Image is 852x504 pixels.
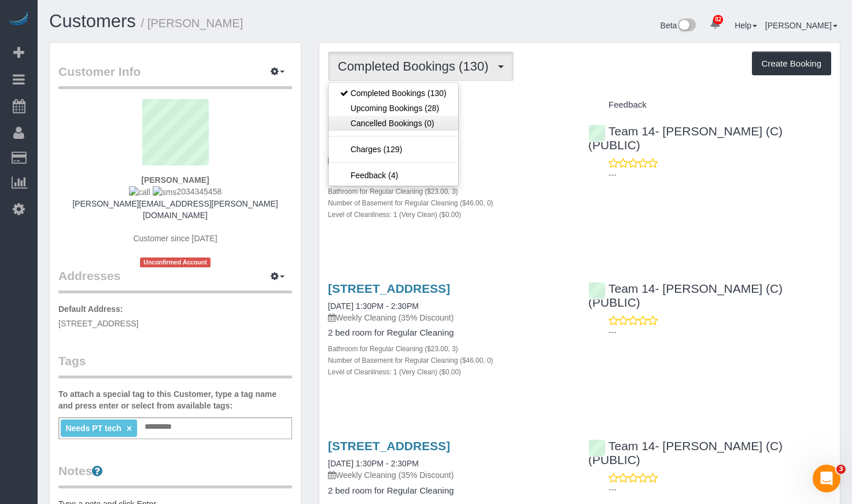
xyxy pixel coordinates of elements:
[58,303,123,315] label: Default Address:
[129,186,150,198] img: call
[328,469,571,481] p: Weekly Cleaning (35% Discount)
[608,484,831,495] p: ---
[328,301,419,311] a: [DATE] 1:30PM - 2:30PM
[588,439,783,466] a: Team 14- [PERSON_NAME] (C) (PUBLIC)
[608,169,831,181] p: ---
[328,312,571,323] p: Weekly Cleaning (35% Discount)
[329,116,458,131] a: Cancelled Bookings (0)
[713,15,723,24] span: 82
[328,51,514,81] button: Completed Bookings (130)
[588,124,783,152] a: Team 14- [PERSON_NAME] (C) (PUBLIC)
[328,211,461,219] small: Level of Cleanliness: 1 (Very Clean) ($0.00)
[752,51,831,76] button: Create Booking
[328,368,461,376] small: Level of Cleanliness: 1 (Very Clean) ($0.00)
[72,199,278,220] a: [PERSON_NAME][EMAIL_ADDRESS][PERSON_NAME][DOMAIN_NAME]
[836,465,846,474] span: 3
[328,328,571,338] h4: 2 bed room for Regular Cleaning
[661,21,696,30] a: Beta
[127,424,132,433] a: ×
[677,19,696,34] img: New interface
[588,100,831,110] h4: Feedback
[129,187,222,196] span: 2034345458
[328,486,571,496] h4: 2 bed room for Regular Cleaning
[328,439,450,453] a: [STREET_ADDRESS]
[141,175,209,185] strong: [PERSON_NAME]
[328,282,450,295] a: [STREET_ADDRESS]
[588,282,783,309] a: Team 14- [PERSON_NAME] (C) (PUBLIC)
[329,86,458,101] a: Completed Bookings (130)
[765,21,838,30] a: [PERSON_NAME]
[329,168,458,183] a: Feedback (4)
[328,356,493,365] small: Number of Basement for Regular Cleaning ($46.00, 0)
[141,17,244,30] small: / [PERSON_NAME]
[58,352,292,378] legend: Tags
[140,257,211,267] span: Unconfirmed Account
[813,465,840,492] iframe: Intercom live chat
[58,462,292,488] legend: Notes
[58,319,138,328] span: [STREET_ADDRESS]
[58,388,292,411] label: To attach a special tag to this Customer, type a tag name and press enter or select from availabl...
[735,21,757,30] a: Help
[49,11,136,31] a: Customers
[329,142,458,157] a: Charges (129)
[153,186,177,198] img: sms
[329,101,458,116] a: Upcoming Bookings (28)
[65,424,121,433] span: Needs PT tech
[328,459,419,468] a: [DATE] 1:30PM - 2:30PM
[328,345,458,353] small: Bathroom for Regular Cleaning ($23.00, 3)
[133,234,217,243] span: Customer since [DATE]
[608,326,831,338] p: ---
[704,12,726,37] a: 82
[58,63,292,89] legend: Customer Info
[328,199,493,207] small: Number of Basement for Regular Cleaning ($46.00, 0)
[338,59,494,73] span: Completed Bookings (130)
[328,187,458,196] small: Bathroom for Regular Cleaning ($23.00, 3)
[7,12,30,28] img: Automaid Logo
